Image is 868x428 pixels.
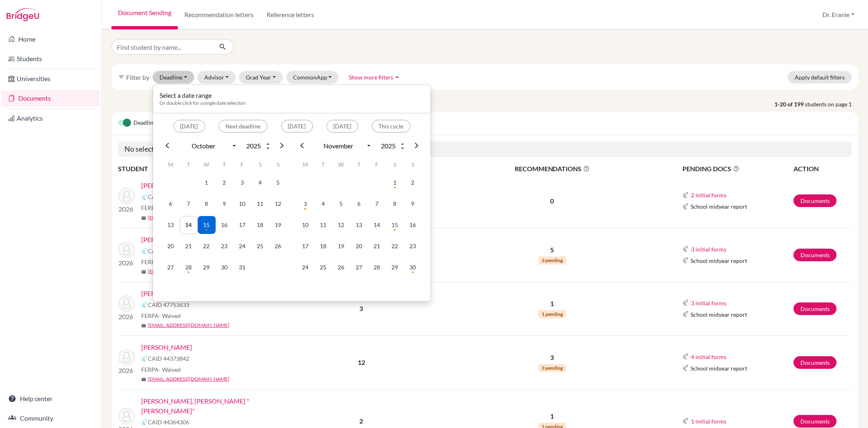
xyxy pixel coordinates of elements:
td: 16 [216,216,234,234]
td: 18 [251,216,269,234]
img: Common App logo [682,300,689,306]
img: Common App logo [682,257,689,264]
td: 29 [386,258,404,276]
a: Analytics [2,110,100,126]
button: This cycle [372,120,411,132]
td: 21 [368,237,386,255]
td: 3 [297,195,315,213]
th: S [404,156,422,174]
img: Common App logo [682,246,689,252]
td: 7 [180,195,198,213]
th: M [162,156,180,174]
button: 1 initial forms [691,417,727,426]
th: M [297,156,315,174]
a: Documents [794,302,837,315]
button: 3 initial forms [691,298,727,308]
span: mail [141,377,146,382]
span: CAID 44373842 [148,354,189,363]
i: arrow_drop_up [393,73,401,81]
span: FERPA [141,203,195,212]
img: Common App logo [141,419,148,426]
td: 14 [368,216,386,234]
td: 1 [198,174,216,192]
td: 26 [332,258,350,276]
img: Common App logo [682,353,689,360]
td: 13 [350,216,368,234]
td: 23 [216,237,234,255]
td: 21 [180,237,198,255]
td: 12 [332,216,350,234]
span: Filter by [126,73,149,81]
td: 17 [297,237,315,255]
span: FERPA [141,365,181,374]
p: 2026 [118,312,135,322]
td: 17 [234,216,251,234]
th: S [251,156,269,174]
a: [EMAIL_ADDRESS][DOMAIN_NAME] [148,322,230,329]
span: mail [141,323,146,328]
td: 20 [162,237,180,255]
span: School midyear report [691,310,747,319]
td: 19 [332,237,350,255]
td: 27 [350,258,368,276]
th: W [332,156,350,174]
strong: 1-20 of 199 [774,100,805,108]
td: 27 [162,258,180,276]
td: 11 [251,195,269,213]
td: 29 [198,258,216,276]
img: Lin, Emma [118,242,135,258]
span: School midyear report [691,364,747,373]
img: Bridge-U [7,8,39,21]
button: Grad Year [239,71,283,84]
p: 1 [442,411,662,421]
span: PENDING DOCS [682,164,793,174]
td: 25 [251,237,269,255]
a: [PERSON_NAME] Zi-[PERSON_NAME] [141,289,252,298]
button: [DATE] [173,120,205,132]
td: 23 [404,237,422,255]
button: Deadline [153,71,194,84]
h6: Select a date range [160,91,246,99]
th: ACTION [793,163,852,174]
span: Deadline view is on [133,118,182,128]
th: STUDENT [118,163,281,174]
td: 14 [180,216,198,234]
button: CommonApp [286,71,339,84]
td: 5 [269,174,287,192]
th: S [386,156,404,174]
h5: No selected deadline [118,141,852,157]
a: Universities [2,71,100,87]
button: Advisor [197,71,236,84]
img: Liu, Evelyn Zi-Tang [118,296,135,312]
td: 31 [234,258,251,276]
td: 2 [216,174,234,192]
td: 26 [269,237,287,255]
button: [DATE] [281,120,313,132]
img: Common App logo [141,302,148,308]
button: Next deadline [219,120,267,132]
td: 8 [386,195,404,213]
th: T [180,156,198,174]
th: F [234,156,251,174]
a: Documents [794,249,837,261]
img: Chen, Adrienne Wen-An [118,349,135,366]
td: 22 [386,237,404,255]
img: Common App logo [682,192,689,199]
td: 16 [404,216,422,234]
span: CAID 44364306 [148,418,189,426]
button: [DATE] [326,120,358,132]
th: T [216,156,234,174]
td: 24 [297,258,315,276]
span: - Waived [159,366,181,373]
input: Find student by name... [112,39,212,55]
span: 3 pending [538,364,566,372]
button: 4 initial forms [691,352,727,362]
td: 9 [404,195,422,213]
button: 2 initial forms [691,190,727,200]
span: 1 pending [538,310,566,318]
span: School midyear report [691,202,747,211]
td: 8 [198,195,216,213]
a: Documents [794,415,837,428]
img: Common App logo [141,355,148,362]
img: Common App logo [682,418,689,424]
